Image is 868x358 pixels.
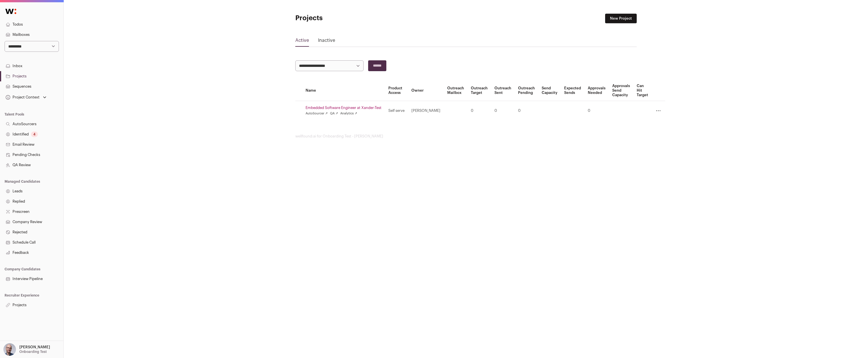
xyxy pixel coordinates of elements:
[302,80,385,101] th: Name
[584,101,609,121] td: 0
[408,101,444,121] td: [PERSON_NAME]
[318,37,335,46] a: Inactive
[295,37,309,46] a: Active
[515,80,538,101] th: Outreach Pending
[2,6,19,17] img: Wellfound
[444,80,467,101] th: Outreach Mailbox
[584,80,609,101] th: Approvals Needed
[609,80,633,101] th: Approvals Send Capacity
[295,134,637,139] footer: wellfound:ai for Onboarding Test - [PERSON_NAME]
[408,80,444,101] th: Owner
[385,80,408,101] th: Product Access
[306,111,328,116] a: AutoSourcer ↗
[388,108,405,113] div: Self serve
[633,80,651,101] th: Can Hit Target
[3,343,16,356] img: 13037945-medium_jpg
[306,106,382,110] a: Embedded Software Engineer at Xander-Test
[2,343,51,356] button: Open dropdown
[31,131,38,137] div: 4
[5,95,40,100] div: Project Context
[467,101,491,121] td: 0
[491,80,515,101] th: Outreach Sent
[515,101,538,121] td: 0
[491,101,515,121] td: 0
[467,80,491,101] th: Outreach Target
[330,111,338,116] a: QA ↗
[538,80,561,101] th: Send Capacity
[295,14,409,23] h1: Projects
[19,345,50,349] p: [PERSON_NAME]
[605,14,637,23] a: New Project
[340,111,357,116] a: Analytics ↗
[561,80,584,101] th: Expected Sends
[5,93,48,101] button: Open dropdown
[19,349,47,354] p: Onboarding Test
